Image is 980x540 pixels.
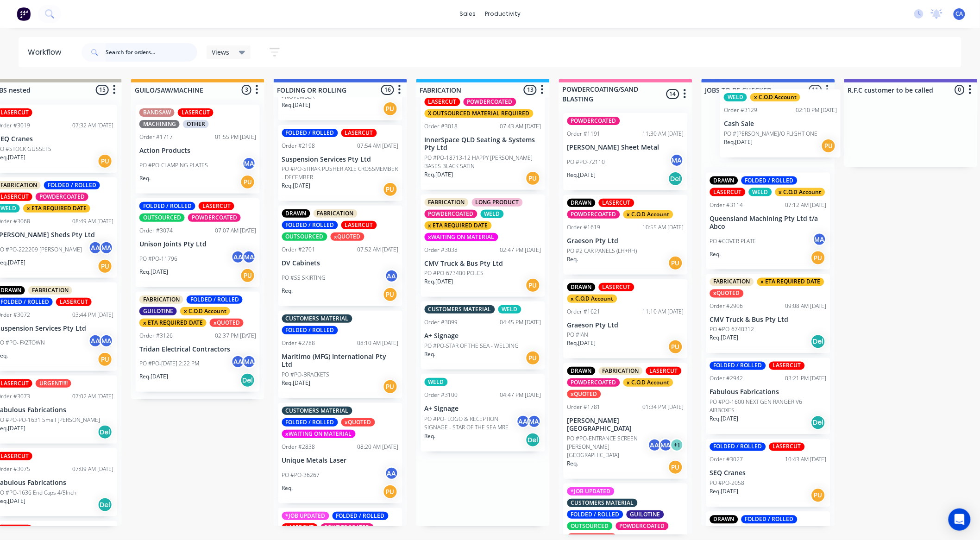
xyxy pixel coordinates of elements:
span: CA [956,10,963,18]
div: Open Intercom Messenger [949,509,971,531]
div: Workflow [28,47,66,58]
div: productivity [480,7,525,21]
input: Search for orders... [106,43,197,62]
img: Factory [17,7,31,21]
span: Views [212,47,230,57]
div: sales [455,7,480,21]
